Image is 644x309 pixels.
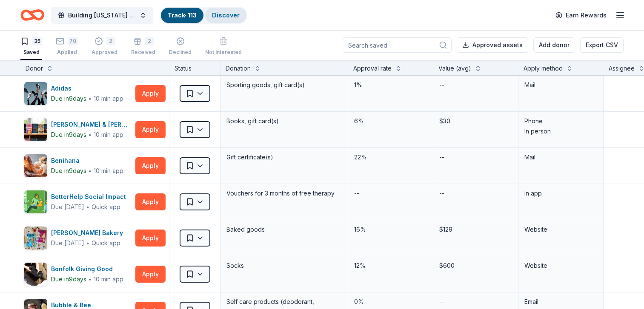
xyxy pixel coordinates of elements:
span: ∙ [88,131,92,138]
span: ∙ [88,167,92,174]
div: Bonfolk Giving Good [51,264,123,274]
div: Due [DATE] [51,238,84,248]
div: Status [169,60,220,75]
div: Due in 9 days [51,166,86,176]
div: Socks [226,260,343,272]
span: ∙ [86,239,90,247]
div: BetterHelp Social Impact [51,192,129,202]
span: Building [US_STATE] Youth Gala [68,10,136,20]
div: [PERSON_NAME] & [PERSON_NAME] [51,119,132,130]
div: 70 [68,37,78,45]
button: Image for Barnes & Noble[PERSON_NAME] & [PERSON_NAME]Due in9days∙10 min app [24,118,132,142]
button: Image for BetterHelp Social ImpactBetterHelp Social ImpactDue [DATE]∙Quick app [24,190,132,214]
button: Add donor [533,37,575,53]
div: 6% [353,115,428,127]
div: Quick app [92,239,120,247]
div: Saved [20,49,42,56]
div: Apply method [524,63,563,74]
input: Search saved [343,37,452,53]
button: Image for AdidasAdidasDue in9days∙10 min app [24,82,132,105]
img: Image for Bonfolk Giving Good [24,263,47,286]
div: Approved [92,49,117,56]
button: Apply [135,121,166,138]
div: Due in 9 days [51,274,86,284]
a: Track· 113 [168,11,197,19]
div: 35 [32,37,42,45]
button: 2Received [131,34,155,60]
div: -- [438,296,445,308]
div: Received [131,49,155,56]
img: Image for Bobo's Bakery [24,227,47,249]
button: Apply [135,193,166,210]
div: 10 min app [94,167,123,175]
button: Building [US_STATE] Youth Gala [51,7,153,24]
div: Donation [226,63,251,74]
div: 22% [353,151,428,163]
a: Earn Rewards [550,8,612,23]
div: Due [DATE] [51,202,84,212]
button: Approved assets [457,37,528,53]
div: 1% [353,79,428,91]
img: Image for Benihana [24,154,47,177]
div: 2 [145,37,154,45]
button: Apply [135,157,166,174]
div: Declined [169,49,192,56]
div: Value (avg) [438,63,471,74]
span: ∙ [88,95,92,102]
div: Donor [26,63,43,74]
button: Export CSV [580,37,624,53]
img: Image for BetterHelp Social Impact [24,190,47,213]
div: 12% [353,260,428,272]
div: In app [524,188,597,198]
div: Email [524,297,597,307]
div: 16% [353,224,428,235]
div: Approval rate [353,63,392,74]
div: Vouchers for 3 months of free therapy [226,187,343,199]
button: Not interested [205,34,242,60]
div: Quick app [92,203,120,211]
button: Image for Bobo's Bakery[PERSON_NAME] BakeryDue [DATE]∙Quick app [24,226,132,250]
div: In person [524,126,597,136]
a: Home [20,5,44,25]
div: $600 [438,260,513,272]
img: Image for Barnes & Noble [24,118,47,141]
div: $30 [438,115,513,127]
div: 10 min app [94,275,123,283]
button: Declined [169,34,192,60]
div: Mail [524,152,597,162]
button: Apply [135,266,166,283]
div: Website [524,224,597,235]
img: Image for Adidas [24,82,47,105]
div: -- [438,187,445,199]
div: Benihana [51,156,123,166]
div: Not interested [205,49,242,56]
span: ∙ [88,275,92,283]
button: Image for BenihanaBenihanaDue in9days∙10 min app [24,154,132,178]
div: Phone [524,116,597,126]
div: -- [438,151,445,163]
button: Apply [135,85,166,102]
div: 10 min app [94,130,123,139]
div: Website [524,261,597,271]
div: 0% [353,296,428,308]
div: -- [353,187,360,199]
div: Assignee [609,63,635,74]
div: -- [438,79,445,91]
div: Baked goods [226,224,343,235]
div: Applied [56,49,78,56]
a: Discover [212,11,240,19]
div: Mail [524,80,597,90]
div: Gift certificate(s) [226,151,343,163]
button: Track· 113Discover [160,7,247,24]
div: 10 min app [94,94,123,103]
button: 35Saved [20,34,42,60]
div: Sporting goods, gift card(s) [226,79,343,91]
div: $129 [438,224,513,235]
button: 2Approved [92,34,117,60]
div: [PERSON_NAME] Bakery [51,228,126,238]
div: Due in 9 days [51,94,86,104]
div: Adidas [51,83,123,94]
button: Apply [135,230,166,247]
button: Image for Bonfolk Giving GoodBonfolk Giving GoodDue in9days∙10 min app [24,262,132,286]
button: 70Applied [56,34,78,60]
